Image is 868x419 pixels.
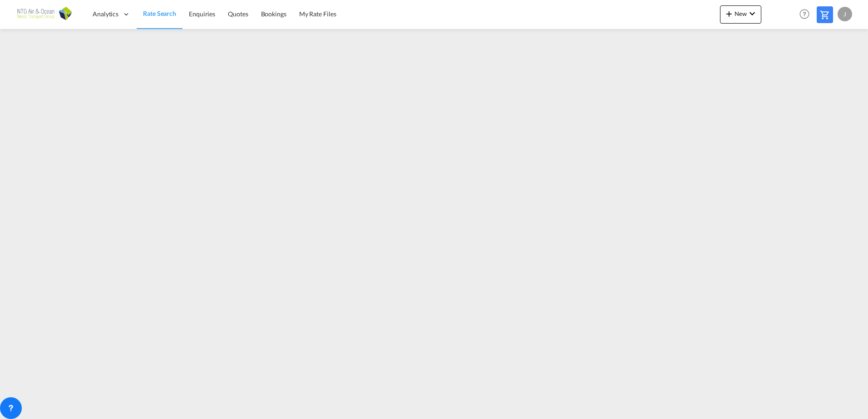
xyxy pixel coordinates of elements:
[189,10,215,18] span: Enquiries
[14,4,75,24] img: e656f910b01211ecad38b5b032e214e6.png
[261,10,286,18] span: Bookings
[797,6,812,22] span: Help
[797,6,817,23] div: Help
[724,10,758,17] span: New
[228,10,248,18] span: Quotes
[93,10,118,19] span: Analytics
[299,10,336,18] span: My Rate Files
[720,5,761,24] button: icon-plus 400-fgNewicon-chevron-down
[838,7,852,21] div: J
[747,8,758,19] md-icon: icon-chevron-down
[724,8,735,19] md-icon: icon-plus 400-fg
[143,10,176,17] span: Rate Search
